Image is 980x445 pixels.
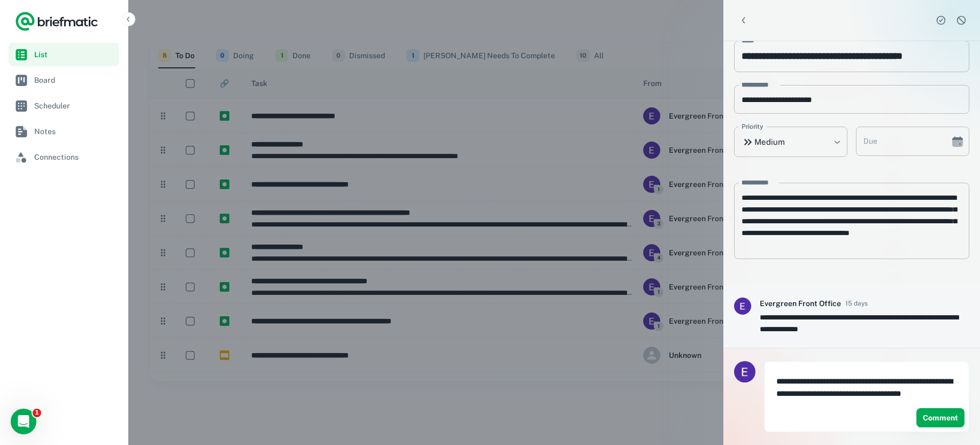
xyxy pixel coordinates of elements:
button: Back [734,11,753,30]
a: Board [9,68,119,92]
a: List [9,43,119,66]
a: Connections [9,145,119,169]
span: List [34,49,115,60]
button: Dismiss task [953,12,969,28]
span: 1 [33,409,41,417]
button: Complete task [933,12,949,28]
div: Medium [734,127,847,157]
a: Scheduler [9,94,119,118]
span: Notes [34,126,115,137]
label: Priority [742,122,763,131]
button: Choose date [947,131,968,152]
button: Comment [916,408,964,427]
iframe: Intercom live chat [11,409,36,434]
span: Board [34,74,115,86]
a: Notes [9,120,119,143]
span: Scheduler [34,100,115,112]
span: Connections [34,151,115,163]
a: Logo [15,11,98,32]
span: 15 days [845,299,868,308]
img: Evergreen Front Office [734,361,755,382]
img: ACg8ocKEnd85GMpc7C0H8eBAdxUFF5FG9_b1NjbhyUUEuV6RlVZoOA=s96-c [734,298,751,315]
div: scrollable content [723,41,980,348]
h6: Evergreen Front Office [760,298,841,309]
